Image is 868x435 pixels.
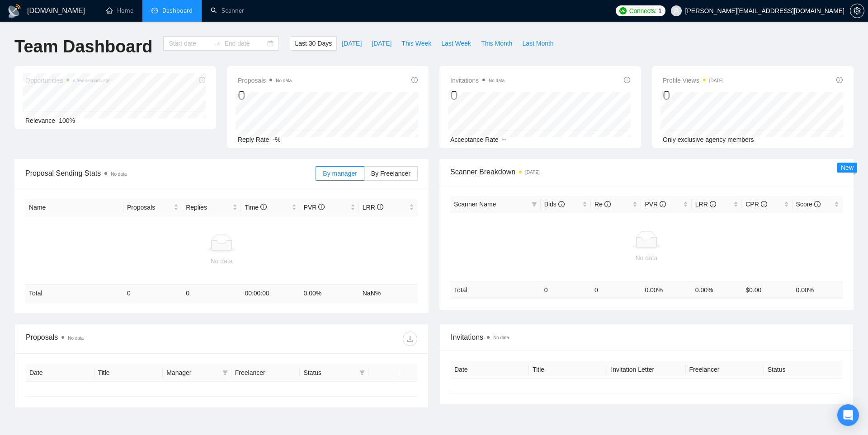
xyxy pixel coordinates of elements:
span: Last 30 Days [295,38,332,48]
span: Last Week [441,38,471,48]
span: Acceptance Rate [450,136,499,143]
span: Status [303,368,356,378]
span: Only exclusive agency members [663,136,754,143]
span: Proposals [238,75,292,86]
div: Proposals [26,332,222,346]
td: 0.00 % [793,281,843,299]
span: No data [111,172,127,177]
div: 0 [450,87,505,104]
input: Start date [169,38,210,48]
span: info-circle [318,204,325,210]
span: Reply Rate [238,136,269,143]
span: download [403,335,417,342]
button: download [403,332,417,346]
th: Date [26,364,94,382]
span: info-circle [836,77,843,83]
span: info-circle [260,204,267,210]
td: 0 [123,285,182,302]
span: to [213,40,221,47]
th: Title [529,361,607,379]
span: PVR [304,204,325,211]
div: No data [29,256,414,266]
span: info-circle [624,77,630,83]
th: Status [764,361,842,379]
span: Re [594,201,611,208]
button: This Week [396,36,436,51]
div: Open Intercom Messenger [837,404,859,426]
span: filter [221,366,230,379]
button: This Month [476,36,517,51]
span: filter [530,197,539,211]
span: Relevance [25,117,55,124]
span: filter [358,366,367,379]
span: filter [532,201,537,207]
span: Replies [186,202,231,212]
td: 00:00:00 [241,285,300,302]
span: LRR [363,204,383,211]
img: upwork-logo.png [619,7,627,14]
td: 0.00 % [692,281,742,299]
span: 100% [59,117,75,124]
div: 0 [663,87,723,104]
a: setting [850,7,864,14]
span: Proposals [127,202,172,212]
td: Total [25,285,123,302]
span: Dashboard [162,7,193,14]
span: By Freelancer [371,170,410,177]
button: Last Month [517,36,558,51]
span: No data [68,336,84,341]
input: End date [224,38,265,48]
span: filter [222,370,228,375]
span: No data [489,78,505,83]
span: Scanner Name [454,201,496,208]
td: Total [450,281,541,299]
span: info-circle [377,204,383,210]
span: setting [850,7,864,14]
button: Last Week [436,36,476,51]
span: [DATE] [372,38,392,48]
time: [DATE] [709,78,723,83]
span: info-circle [411,77,418,83]
span: No data [276,78,292,83]
span: Invitations [451,332,842,343]
td: 0.00 % [641,281,691,299]
button: [DATE] [337,36,367,51]
span: swap-right [213,40,221,47]
span: No data [493,335,509,340]
th: Proposals [123,199,182,216]
span: Scanner Breakdown [450,166,843,178]
span: info-circle [558,201,565,207]
th: Date [451,361,529,379]
a: homeHome [106,7,133,14]
span: info-circle [761,201,767,207]
span: By manager [323,170,357,177]
th: Name [25,199,123,216]
span: Bids [544,201,565,208]
span: [DATE] [342,38,362,48]
td: 0 [591,281,641,299]
th: Freelancer [231,364,300,382]
span: Proposal Sending Stats [25,168,316,179]
time: [DATE] [525,170,539,175]
span: This Month [481,38,512,48]
span: filter [359,370,365,375]
span: -% [273,136,280,143]
span: user [673,8,679,14]
img: logo [7,4,22,19]
span: info-circle [604,201,611,207]
th: Title [94,364,163,382]
button: Last 30 Days [290,36,337,51]
div: 0 [238,87,292,104]
button: [DATE] [367,36,396,51]
a: searchScanner [211,7,244,14]
span: New [841,164,854,171]
span: info-circle [710,201,716,207]
span: PVR [645,201,666,208]
span: Invitations [450,75,505,86]
span: LRR [695,201,716,208]
th: Freelancer [686,361,764,379]
span: Score [796,201,821,208]
span: dashboard [151,7,158,14]
td: 0 [182,285,241,302]
td: $ 0.00 [742,281,792,299]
